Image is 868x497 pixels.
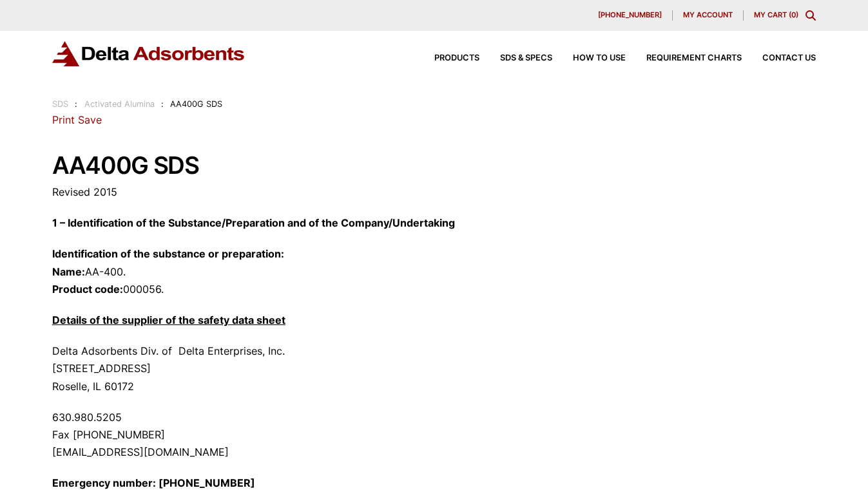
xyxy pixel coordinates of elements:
[791,10,796,19] span: 0
[52,409,816,462] p: 630.980.5205 Fax [PHONE_NUMBER] [EMAIL_ADDRESS][DOMAIN_NAME]
[52,342,816,395] p: Delta Adsorbents Div. of Delta Enterprises, Inc. [STREET_ADDRESS] Roselle, IL 60172
[754,10,798,19] a: My Cart (0)
[52,476,255,489] strong: Emergency number: [PHONE_NUMBER]
[588,10,673,21] a: [PHONE_NUMBER]
[52,113,75,126] a: Print
[762,54,816,62] span: Contact Us
[805,10,816,21] div: Toggle Modal Content
[598,12,662,19] span: [PHONE_NUMBER]
[52,314,285,326] strong: Details of the supplier of the safety data sheet
[742,54,816,62] a: Contact Us
[646,54,742,62] span: Requirement Charts
[626,54,742,62] a: Requirement Charts
[52,153,816,179] h1: AA400G SDS
[552,54,626,62] a: How to Use
[52,245,816,298] p: AA-400. 000056.
[573,54,626,62] span: How to Use
[434,54,479,62] span: Products
[52,283,123,295] strong: Product code:
[52,183,816,201] p: Revised 2015
[673,10,744,21] a: My account
[52,265,85,278] strong: Name:
[52,216,455,229] strong: 1 – Identification of the Substance/Preparation and of the Company/Undertaking
[52,99,68,109] a: SDS
[78,113,102,126] a: Save
[414,54,479,62] a: Products
[52,247,284,260] strong: Identification of the substance or preparation:
[75,99,77,109] span: :
[84,99,155,109] a: Activated Alumina
[161,99,164,109] span: :
[500,54,552,62] span: SDS & SPECS
[683,12,733,19] span: My account
[170,99,222,109] span: AA400G SDS
[52,41,246,66] img: Delta Adsorbents
[479,54,552,62] a: SDS & SPECS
